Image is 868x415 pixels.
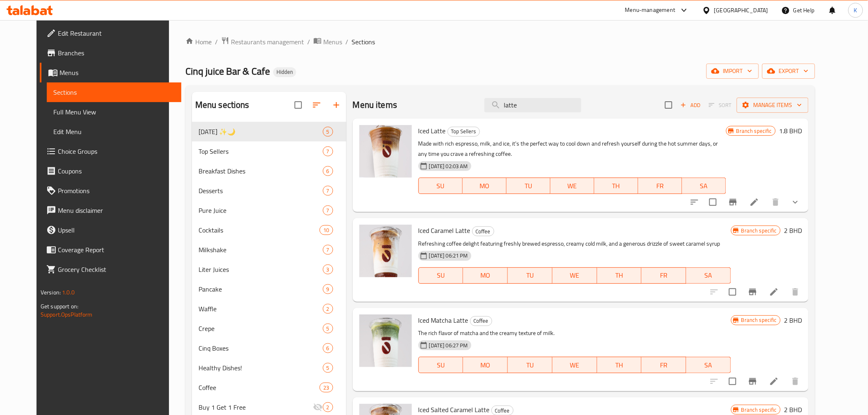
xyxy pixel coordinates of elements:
span: MO [466,180,503,192]
div: Top Sellers [448,127,480,137]
span: Full Menu View [53,107,175,117]
span: Milkshake [199,245,323,255]
span: SA [690,359,728,371]
button: import [706,64,759,79]
span: WE [556,269,594,281]
span: Branch specific [738,316,780,324]
span: Cinq Boxes [199,343,323,353]
div: items [323,363,333,373]
button: Branch-specific-item [743,282,763,302]
span: Add [679,100,701,110]
span: Branch specific [738,227,780,235]
span: WE [556,359,594,371]
div: items [323,205,333,215]
button: MO [463,178,507,194]
span: 6 [323,344,333,352]
div: Pancake9 [192,279,346,299]
a: Menus [40,63,181,82]
span: Breakfast Dishes [199,166,323,176]
h6: 1.8 BHD [779,125,802,137]
a: Promotions [40,181,181,201]
div: [DATE] ✨🌙5 [192,122,346,141]
span: Cocktails [199,225,320,235]
span: Get support on: [41,301,78,312]
h6: 2 BHD [784,315,802,326]
div: [GEOGRAPHIC_DATA] [714,6,768,15]
svg: Show Choices [790,197,800,207]
button: Add [677,99,704,112]
span: TU [510,180,547,192]
span: Iced Matcha Latte [418,314,468,326]
a: Edit menu item [769,287,779,297]
button: TH [597,267,642,284]
span: [DATE] 06:27 PM [426,342,471,349]
span: TU [511,359,549,371]
button: TU [508,357,553,373]
span: 5 [323,364,333,372]
span: 5 [323,128,333,136]
span: Coffee [471,316,492,326]
button: TU [507,178,550,194]
span: Branch specific [738,406,780,414]
button: FR [638,178,682,194]
span: Pure Juice [199,205,323,215]
span: Branches [58,48,175,58]
button: show more [786,192,805,212]
div: items [323,186,333,196]
button: WE [553,267,597,284]
h2: Menu sections [195,99,249,111]
button: sort-choices [685,192,704,212]
span: Top Sellers [448,127,480,136]
a: Choice Groups [40,141,181,161]
button: TU [508,267,553,284]
img: Iced Latte [359,125,412,178]
button: TH [594,178,638,194]
span: Waffle [199,304,323,314]
span: 5 [323,325,333,333]
span: Iced Latte [418,125,446,137]
span: 3 [323,266,333,274]
p: Made with rich espresso, milk, and ice, it's the perfect way to cool down and refresh yourself du... [418,139,726,159]
h6: 2 BHD [784,225,802,236]
span: 2 [323,404,333,411]
a: Coupons [40,161,181,181]
span: Sections [53,87,175,97]
a: Upsell [40,220,181,240]
span: K [854,6,857,15]
span: Pancake [199,284,323,294]
a: Full Menu View [47,102,181,122]
span: SU [422,359,460,371]
div: Buy 1 Get 1 Free [199,402,313,412]
span: import [713,66,752,76]
button: SA [686,267,731,284]
span: Coffee [199,383,320,392]
div: Healthy Dishes!5 [192,358,346,378]
img: Iced Matcha Latte [359,315,412,367]
span: SU [422,269,460,281]
span: Sections [352,37,375,47]
div: Liter Juices3 [192,260,346,279]
button: SU [418,178,463,194]
span: [DATE] 06:21 PM [426,252,471,260]
span: MO [466,269,505,281]
div: Crepe5 [192,319,346,338]
span: Coverage Report [58,245,175,255]
span: SA [685,180,723,192]
div: items [323,245,333,255]
div: items [323,343,333,353]
span: Upsell [58,225,175,235]
span: Select to update [724,283,741,301]
button: delete [786,282,805,302]
div: Desserts7 [192,181,346,201]
span: Select to update [704,194,722,211]
button: Branch-specific-item [723,192,743,212]
a: Grocery Checklist [40,260,181,279]
span: Select section first [704,99,737,112]
div: Healthy Dishes! [199,363,323,373]
span: SU [422,180,459,192]
div: Breakfast Dishes6 [192,161,346,181]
